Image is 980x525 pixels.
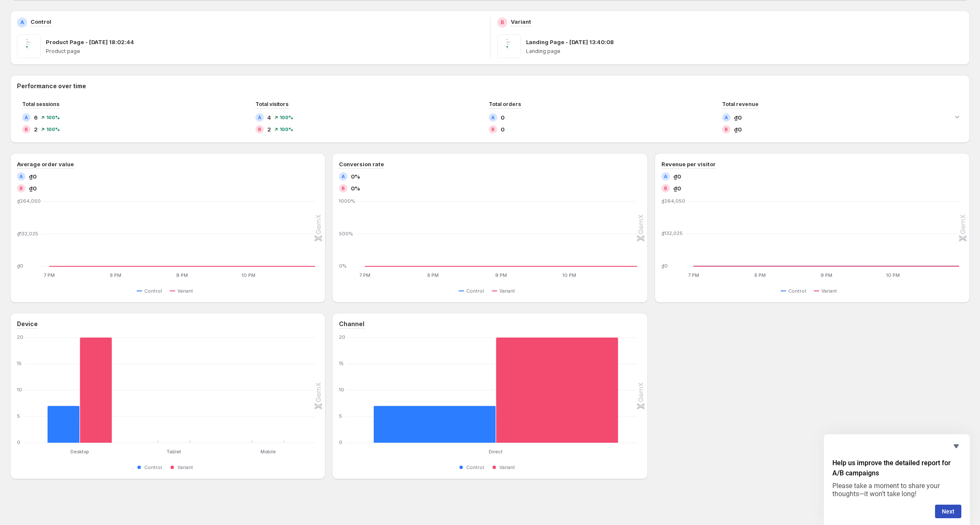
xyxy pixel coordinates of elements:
p: Landing page [526,48,963,55]
p: Landing Page - [DATE] 13:40:08 [526,38,614,46]
rect: Control 7 [374,385,496,443]
text: 10 [17,387,22,393]
h3: Conversion rate [339,160,384,168]
text: 7 PM [688,272,699,278]
text: 0 [17,439,20,445]
h2: B [258,127,261,132]
text: 10 PM [241,272,255,278]
text: 15 [17,360,22,366]
h2: B [25,127,28,132]
span: ₫0 [734,113,742,122]
text: ₫132,025 [661,231,683,237]
text: ₫264,050 [17,198,41,204]
rect: Control 0 [236,422,268,443]
text: ₫132,025 [17,231,38,237]
h2: Performance over time [17,82,963,90]
span: 0 [501,113,504,122]
text: 5 [339,413,342,419]
h2: B [664,186,667,191]
h2: A [342,174,345,179]
button: Variant [814,286,840,296]
text: 1000% [339,198,355,204]
text: 8 PM [754,272,766,278]
h2: A [725,115,728,120]
rect: Variant 0 [174,422,206,443]
span: 100 % [46,115,60,120]
span: Control [144,288,162,294]
span: Variant [177,288,193,294]
text: ₫0 [17,263,23,269]
g: Direct: Control 7,Variant 20 [355,338,637,443]
text: 5 [17,413,20,419]
p: Variant [511,17,531,26]
h2: Help us improve the detailed report for A/B campaigns [832,458,961,478]
span: Variant [499,288,515,294]
rect: Variant 20 [496,338,618,443]
h2: A [20,19,24,26]
h2: B [491,127,495,132]
text: 20 [17,334,23,340]
text: Tablet [167,449,181,455]
h2: A [20,174,23,179]
text: 0 [339,439,342,445]
text: Mobile [260,449,276,455]
span: 0% [351,184,360,193]
span: Total revenue [722,101,759,107]
h3: Revenue per visitor [661,160,716,168]
p: Product Page - [DATE] 18:02:44 [46,38,134,46]
span: 0% [351,172,360,181]
text: 15 [339,360,344,366]
text: 8 PM [110,272,121,278]
h2: A [25,115,28,120]
button: Variant [492,462,518,472]
h2: B [342,186,345,191]
h3: Channel [339,320,364,328]
span: ₫0 [29,184,36,193]
g: Mobile: Control 0,Variant 0 [221,338,315,443]
button: Control [781,286,809,296]
img: Product Page - Aug 6, 18:02:44 [17,34,41,58]
span: 100 % [46,127,60,132]
span: Total sessions [22,101,59,107]
text: 7 PM [44,272,55,278]
h2: B [725,127,728,132]
span: Variant [499,464,515,471]
rect: Control 7 [48,385,80,443]
span: ₫0 [29,172,36,181]
text: 20 [339,334,345,340]
button: Control [137,462,165,472]
button: Control [137,286,165,296]
span: Control [144,464,162,471]
text: 9 PM [176,272,188,278]
text: 10 PM [886,272,900,278]
h2: A [664,174,667,179]
text: Desktop [70,449,89,455]
text: Direct [489,449,503,455]
h2: A [258,115,261,120]
button: Variant [170,286,196,296]
span: Control [466,464,484,471]
p: Product page [46,48,483,55]
h2: B [20,186,23,191]
span: ₫0 [673,172,681,181]
span: ₫0 [734,125,742,134]
rect: Control 0 [142,422,174,443]
span: Total visitors [255,101,288,107]
text: 7 PM [360,272,371,278]
text: 8 PM [428,272,439,278]
g: Tablet: Control 0,Variant 0 [127,338,221,443]
span: 6 [34,113,38,122]
button: Variant [492,286,518,296]
text: 9 PM [820,272,832,278]
text: 10 PM [562,272,576,278]
span: 2 [267,125,271,134]
h2: A [491,115,495,120]
g: Desktop: Control 7,Variant 20 [33,338,127,443]
p: Control [31,17,51,26]
div: Help us improve the detailed report for A/B campaigns [832,441,961,518]
span: Control [466,288,484,294]
span: 2 [34,125,38,134]
text: 9 PM [495,272,507,278]
button: Next question [935,505,961,518]
button: Hide survey [951,441,961,451]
